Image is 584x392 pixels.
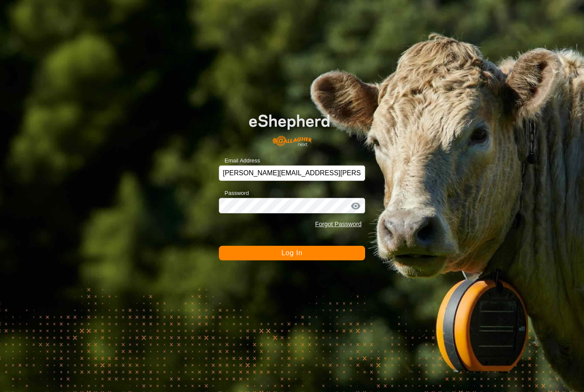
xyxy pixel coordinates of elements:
a: Forgot Password [315,221,362,227]
span: Log In [281,249,302,256]
img: E-shepherd Logo [233,102,350,152]
label: Email Address [219,156,260,165]
input: Email Address [219,165,365,181]
button: Log In [219,246,365,260]
label: Password [219,189,249,197]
